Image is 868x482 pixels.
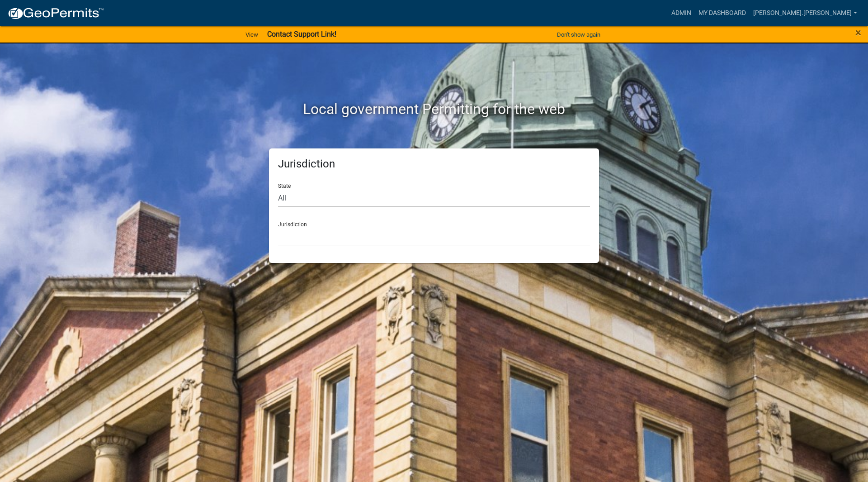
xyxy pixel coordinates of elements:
[855,26,861,39] span: ×
[183,100,685,118] h2: Local government Permitting for the web
[750,5,861,22] a: [PERSON_NAME].[PERSON_NAME]
[242,27,262,42] a: View
[553,27,604,42] button: Don't show again
[267,30,336,38] strong: Contact Support Link!
[668,5,695,22] a: Admin
[695,5,750,22] a: My Dashboard
[278,157,590,171] h5: Jurisdiction
[855,27,861,38] button: Close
